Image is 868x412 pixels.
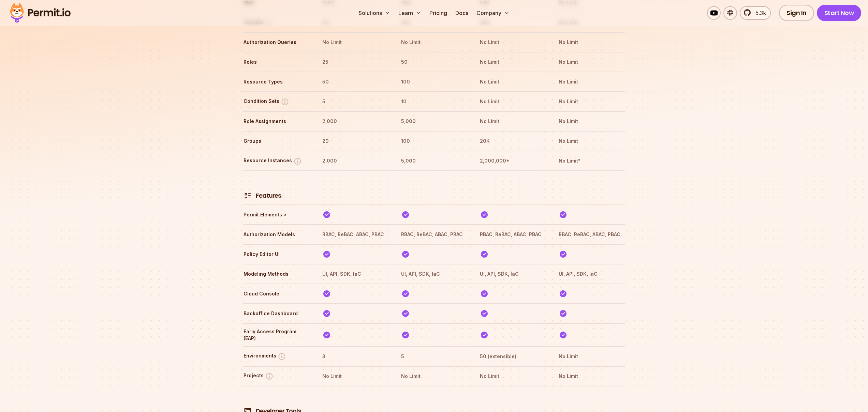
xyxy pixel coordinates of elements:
th: Role Assignments [243,116,310,127]
th: 5,000 [401,155,467,166]
th: No Limit [558,96,625,107]
th: 50 [401,57,467,67]
th: RBAC, ReBAC, ABAC, PBAC [480,229,546,240]
th: No Limit [480,371,546,382]
th: No Limit [322,371,388,382]
th: Resource Types [243,76,310,87]
span: 5.3k [751,9,766,17]
th: 100 [401,136,467,147]
th: Early Access Program (EAP) [243,328,310,342]
th: UI, API, SDK, IaC [558,269,625,279]
th: Authorization Models [243,229,310,240]
th: 2,000 [322,155,388,166]
a: Sign In [779,5,814,21]
th: No Limit [322,37,388,48]
th: No Limit [480,116,546,127]
button: Resource Instances [244,157,302,165]
button: Environments [244,352,286,361]
th: Authorization Queries [243,37,310,48]
button: Learn [396,6,424,20]
th: 5,000 [401,116,467,127]
th: No Limit* [558,155,625,166]
th: 20K [480,136,546,147]
th: 25 [322,57,388,67]
th: 2,000,000* [480,155,546,166]
th: RBAC, ReBAC, ABAC, PBAC [322,229,388,240]
th: Backoffice Dashboard [243,308,310,319]
button: Company [474,6,512,20]
th: 5 [322,96,388,107]
h4: Features [256,192,281,200]
th: No Limit [480,76,546,87]
a: Permit Elements↑ [244,211,287,218]
th: 20 [322,136,388,147]
th: No Limit [558,116,625,127]
a: Start Now [817,5,862,21]
th: 10 [401,96,467,107]
img: Permit logo [7,1,74,25]
th: No Limit [480,37,546,48]
th: Roles [243,57,310,67]
th: 50 [322,76,388,87]
th: No Limit [480,96,546,107]
th: 3 [322,351,388,362]
th: No Limit [401,371,467,382]
th: UI, API, SDK, IaC [322,269,388,279]
th: 100 [401,76,467,87]
th: No Limit [558,76,625,87]
th: UI, API, SDK, IaC [480,269,546,279]
span: ↑ [280,211,288,219]
button: Condition Sets [244,97,289,106]
th: Cloud Console [243,288,310,299]
th: No Limit [480,57,546,67]
th: Modeling Methods [243,269,310,279]
th: No Limit [558,351,625,362]
button: Solutions [356,6,393,20]
th: No Limit [558,136,625,147]
th: No Limit [558,37,625,48]
img: Features [244,192,252,200]
th: Groups [243,136,310,147]
th: 5 [401,351,467,362]
th: Policy Editor UI [243,249,310,260]
th: RBAC, ReBAC, ABAC, PBAC [401,229,467,240]
th: RBAC, ReBAC, ABAC, PBAC [558,229,625,240]
th: No Limit [558,371,625,382]
a: Pricing [427,6,450,20]
th: UI, API, SDK, IaC [401,269,467,279]
th: No Limit [401,37,467,48]
a: Docs [453,6,471,20]
th: 2,000 [322,116,388,127]
th: No Limit [558,57,625,67]
th: 50 (extensible) [480,351,546,362]
button: Projects [244,372,274,380]
a: 5.3k [740,6,771,20]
